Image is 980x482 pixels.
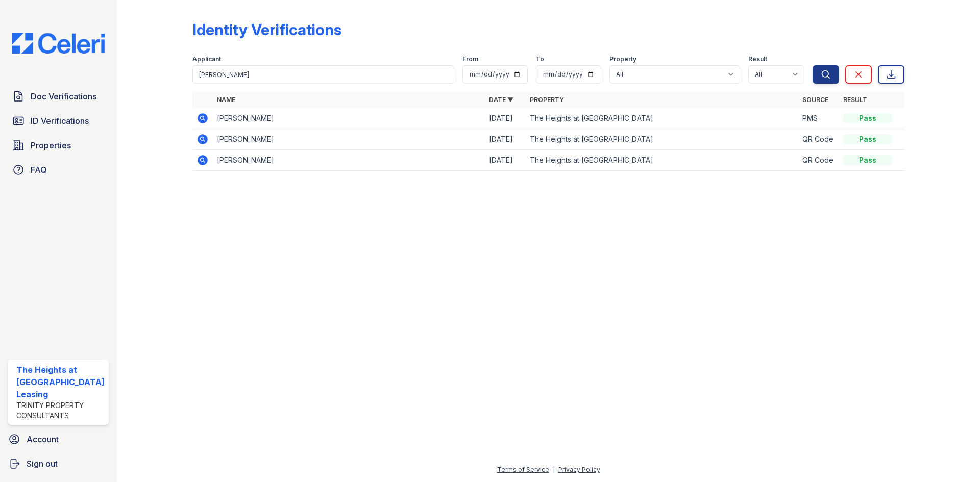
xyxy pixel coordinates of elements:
[4,429,113,449] a: Account
[497,466,549,473] a: Terms of Service
[843,96,867,104] a: Result
[8,135,109,156] a: Properties
[213,108,485,129] td: [PERSON_NAME]
[27,458,58,470] span: Sign out
[526,108,798,129] td: The Heights at [GEOGRAPHIC_DATA]
[462,55,478,63] label: From
[530,96,564,104] a: Property
[558,466,600,473] a: Privacy Policy
[526,129,798,150] td: The Heights at [GEOGRAPHIC_DATA]
[31,164,47,176] span: FAQ
[217,96,235,104] a: Name
[192,20,341,39] div: Identity Verifications
[27,433,59,445] span: Account
[8,86,109,107] a: Doc Verifications
[485,108,526,129] td: [DATE]
[31,115,89,127] span: ID Verifications
[16,364,105,400] div: The Heights at [GEOGRAPHIC_DATA] Leasing
[489,96,513,104] a: Date ▼
[798,108,839,129] td: PMS
[4,33,113,54] img: CE_Logo_Blue-a8612792a0a2168367f1c8372b55b34899dd931a85d93a1a3d3e32e68fde9ad4.png
[798,150,839,171] td: QR Code
[16,400,105,421] div: Trinity Property Consultants
[213,129,485,150] td: [PERSON_NAME]
[748,55,767,63] label: Result
[802,96,828,104] a: Source
[192,55,221,63] label: Applicant
[485,129,526,150] td: [DATE]
[536,55,544,63] label: To
[213,150,485,171] td: [PERSON_NAME]
[8,111,109,131] a: ID Verifications
[192,65,454,84] input: Search by name or phone number
[798,129,839,150] td: QR Code
[609,55,636,63] label: Property
[31,139,71,151] span: Properties
[526,150,798,171] td: The Heights at [GEOGRAPHIC_DATA]
[843,113,892,123] div: Pass
[553,466,555,473] div: |
[843,134,892,144] div: Pass
[485,150,526,171] td: [DATE]
[4,453,113,474] a: Sign out
[8,160,109,180] a: FAQ
[843,155,892,165] div: Pass
[31,90,96,103] span: Doc Verifications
